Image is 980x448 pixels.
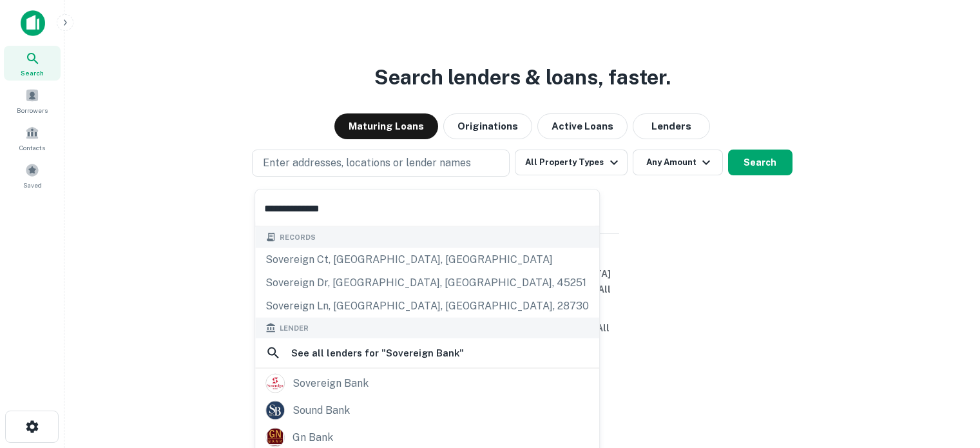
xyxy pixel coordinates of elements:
[293,374,369,393] div: sovereign bank
[515,150,627,175] button: All Property Types
[21,10,45,36] img: capitalize-icon.png
[443,113,532,139] button: Originations
[252,150,510,177] button: Enter addresses, locations or lender names
[4,46,61,81] a: Search
[633,150,723,175] button: Any Amount
[23,180,42,190] span: Saved
[255,271,599,294] div: sovereign dr, [GEOGRAPHIC_DATA], [GEOGRAPHIC_DATA], 45251
[255,294,599,317] div: sovereign ln, [GEOGRAPHIC_DATA], [GEOGRAPHIC_DATA], 28730
[334,113,438,139] button: Maturing Loans
[293,401,350,420] div: sound bank
[266,402,284,420] img: picture
[293,428,333,447] div: gn bank
[21,68,44,78] span: Search
[4,83,61,118] a: Borrowers
[19,142,45,153] span: Contacts
[255,370,599,397] a: sovereign bank
[280,232,316,243] span: Records
[280,322,309,333] span: Lender
[255,397,599,424] a: sound bank
[17,105,48,115] span: Borrowers
[537,113,628,139] button: Active Loans
[4,121,61,155] a: Contacts
[4,158,61,193] a: Saved
[266,429,284,447] img: picture
[266,375,284,393] img: picture
[728,150,793,175] button: Search
[255,248,599,271] div: sovereign ct, [GEOGRAPHIC_DATA], [GEOGRAPHIC_DATA]
[291,346,464,361] h6: See all lenders for " Sovereign Bank "
[374,62,671,93] h3: Search lenders & loans, faster.
[633,113,710,139] button: Lenders
[263,155,471,171] p: Enter addresses, locations or lender names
